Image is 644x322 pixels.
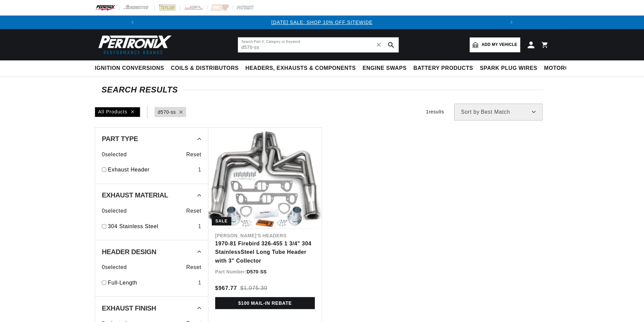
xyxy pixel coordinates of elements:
[541,60,588,76] summary: Motorcycle
[461,109,479,115] span: Sort by
[139,19,505,26] div: Announcement
[108,278,195,287] a: Full-Length
[171,65,239,72] span: Coils & Distributors
[410,60,476,76] summary: Battery Products
[198,165,201,174] div: 1
[126,16,139,29] button: Translation missing: en.sections.announcements.previous_announcement
[186,207,201,215] span: Reset
[101,86,543,93] div: SEARCH RESULTS
[480,65,537,72] span: Spark Plug Wires
[359,60,410,76] summary: Engine Swaps
[78,16,566,29] slideshow-component: Translation missing: en.sections.announcements.announcement_bar
[102,192,168,198] span: Exhaust Material
[186,263,201,272] span: Reset
[271,20,373,25] a: [DATE] SALE: SHOP 10% OFF SITEWIDE
[362,65,407,72] span: Engine Swaps
[186,150,201,159] span: Reset
[95,60,168,76] summary: Ignition Conversions
[95,33,172,56] img: Pertronix
[158,108,176,116] a: d570-ss
[426,109,444,114] span: 1 results
[108,222,195,231] a: 304 Stainless Steel
[108,165,195,174] a: Exhaust Header
[245,65,356,72] span: Headers, Exhausts & Components
[544,65,584,72] span: Motorcycle
[198,278,201,287] div: 1
[102,263,127,272] span: 0 selected
[238,37,399,52] input: Search Part #, Category or Keyword
[215,239,315,265] a: 1970-81 Firebird 326-455 1 3/4" 304 StainlessSteel Long Tube Header with 3" Collector
[102,135,138,142] span: Part Type
[242,60,359,76] summary: Headers, Exhausts & Components
[95,65,164,72] span: Ignition Conversions
[139,19,505,26] div: 1 of 3
[168,60,242,76] summary: Coils & Distributors
[102,207,127,215] span: 0 selected
[454,104,543,120] select: Sort by
[413,65,473,72] span: Battery Products
[198,222,201,231] div: 1
[476,60,540,76] summary: Spark Plug Wires
[470,37,520,52] a: Add my vehicle
[95,107,140,117] div: All Products
[102,305,156,312] span: Exhaust Finish
[102,248,156,255] span: Header Design
[384,37,399,52] button: search button
[481,42,517,48] span: Add my vehicle
[102,150,127,159] span: 0 selected
[505,16,518,29] button: Translation missing: en.sections.announcements.next_announcement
